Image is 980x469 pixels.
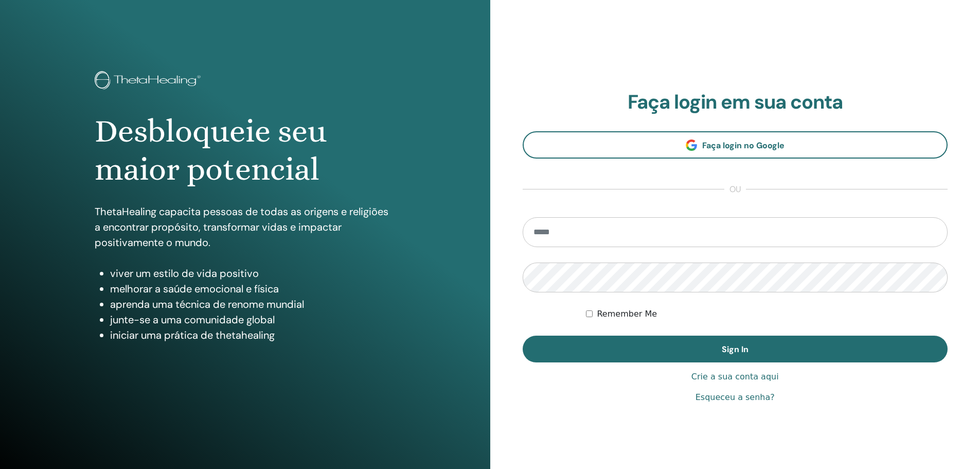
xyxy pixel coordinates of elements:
[597,308,657,320] label: Remember Me
[523,131,948,159] a: Faça login no Google
[691,371,779,383] a: Crie a sua conta aqui
[110,281,396,297] li: melhorar a saúde emocional e física
[95,112,396,189] h1: Desbloqueie seu maior potencial
[110,266,396,281] li: viver um estilo de vida positivo
[110,312,396,327] li: junte-se a uma comunidade global
[696,391,775,404] a: Esqueceu a senha?
[95,204,396,250] p: ThetaHealing capacita pessoas de todas as origens e religiões a encontrar propósito, transformar ...
[702,140,785,151] span: Faça login no Google
[722,344,749,355] span: Sign In
[523,91,948,114] h2: Faça login em sua conta
[586,308,948,320] div: Keep me authenticated indefinitely or until I manually logout
[523,336,948,362] button: Sign In
[110,327,396,343] li: iniciar uma prática de thetahealing
[724,183,746,196] span: ou
[110,297,396,312] li: aprenda uma técnica de renome mundial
